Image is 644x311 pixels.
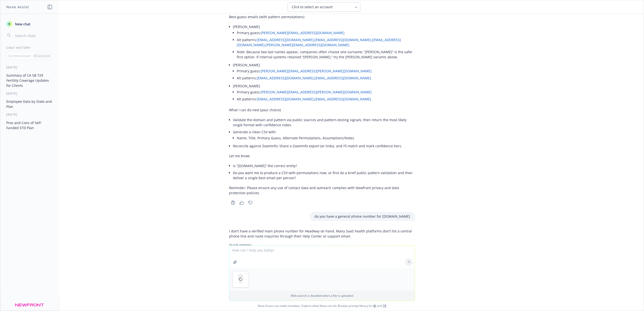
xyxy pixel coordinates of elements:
li: Note: Because two last names appear, companies often choose one surname; “[PERSON_NAME]” is the s... [237,48,415,60]
p: Best-guess emails (with pattern permutations) [229,14,415,19]
li: Primary guess: [237,67,415,74]
li: Is “[DOMAIN_NAME]” the correct entity? [233,162,415,169]
p: Let me know: [229,153,415,158]
span: Click to select an account [292,5,333,9]
div: [DATE] [0,65,58,69]
p: [PERSON_NAME] [233,24,415,29]
a: [EMAIL_ADDRESS][DOMAIN_NAME] [314,76,371,80]
a: [EMAIL_ADDRESS][DOMAIN_NAME] [314,37,371,42]
button: Summary of CA SB 729 Fertility Coverage Updates for Clients [4,71,54,89]
a: [EMAIL_ADDRESS][DOMAIN_NAME] [257,97,314,101]
p: Web search is disabled when a file is uploaded [232,294,412,298]
li: Alt patterns: , , , [237,36,415,48]
a: [EMAIL_ADDRESS][DOMAIN_NAME] [314,97,371,101]
span: Nova Assist can make mistakes. Explore what Nova can do: Browse prompt library for and [2,301,642,311]
p: do you have a general phone number for [DOMAIN_NAME] [314,214,410,219]
li: Generate a clean CSV with: [233,128,415,142]
input: Search chats [14,32,53,39]
p: [PERSON_NAME] [233,83,415,89]
p: [PERSON_NAME] [233,62,415,67]
button: Employee Data by State and Plan [4,97,54,111]
li: Do you want me to produce a CSV with permutations now, or first do a brief public pattern validat... [233,169,415,181]
button: Pros and Cons of Self-Funded STD Plan [4,119,54,132]
li: Reconcile against ZoomInfo: Share a ZoomInfo export (or links), and I’ll match and mark confidenc... [233,142,415,149]
li: Name, Title, Primary Guess, Alternate Permutations, Assumptions/Notes [237,134,415,141]
a: [PERSON_NAME][EMAIL_ADDRESS][PERSON_NAME][DOMAIN_NAME] [261,90,372,94]
li: Primary guess: [237,89,415,96]
button: New chat [4,20,54,28]
div: [DATE] [0,112,58,117]
a: [EMAIL_ADDRESS][DOMAIN_NAME] [257,76,314,80]
li: Validate the domain and pattern via public sources and pattern-testing signals, then return the m... [233,116,415,128]
div: Chat History [0,46,58,50]
p: All accounts [34,54,50,58]
p: Quick options: [229,243,415,248]
a: [PERSON_NAME][EMAIL_ADDRESS][DOMAIN_NAME] [266,43,349,47]
p: What I can do next (your choice) [229,107,415,112]
button: Thumbs down [246,199,254,206]
a: [PERSON_NAME][EMAIL_ADDRESS][PERSON_NAME][DOMAIN_NAME] [261,69,372,73]
li: Alt patterns: , [237,74,415,81]
h1: Nova Assist [6,4,29,9]
p: Reminder: Please ensure any use of contact data and outreach complies with Newfront privacy and d... [229,185,415,195]
li: Alt patterns: , [237,96,415,103]
a: BI [373,304,376,308]
a: [EMAIL_ADDRESS][DOMAIN_NAME] [257,37,314,42]
span: New chat [14,22,31,27]
button: Click to select an account [288,2,360,12]
a: [PERSON_NAME][EMAIL_ADDRESS][DOMAIN_NAME] [261,30,345,35]
a: TR [383,304,386,308]
li: Primary guess: [237,29,415,36]
p: Current account [9,54,31,58]
svg: Copy to clipboard [231,200,235,205]
div: [DATE] [0,91,58,96]
p: I don’t have a verified main phone number for Headway on hand. Many SaaS health platforms don’t l... [229,229,415,239]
